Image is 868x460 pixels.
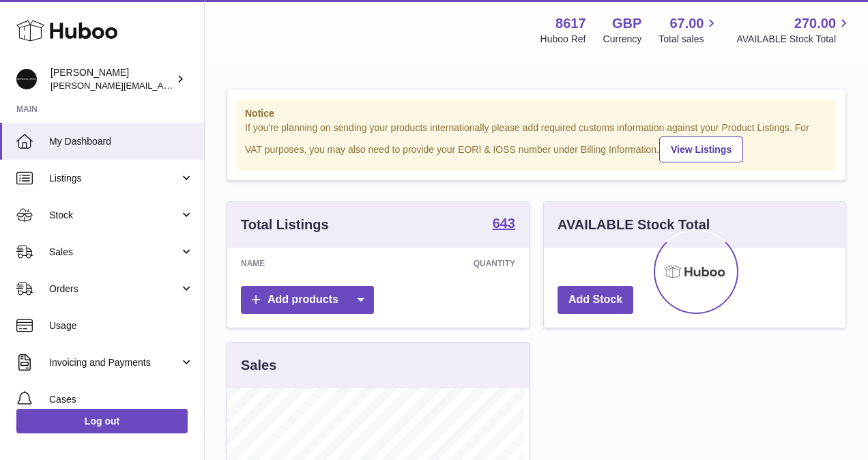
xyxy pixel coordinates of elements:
[241,216,329,234] h3: Total Listings
[558,286,633,314] a: Add Stock
[493,216,515,233] a: 643
[16,409,188,433] a: Log out
[50,80,347,91] span: [PERSON_NAME][EMAIL_ADDRESS][PERSON_NAME][DOMAIN_NAME]
[245,121,828,162] div: If you're planning on sending your products internationally please add required customs informati...
[493,216,515,230] strong: 643
[736,14,852,46] a: 270.00 AVAILABLE Stock Total
[659,14,719,46] a: 67.00 Total sales
[49,246,179,259] span: Sales
[241,356,276,375] h3: Sales
[245,107,828,120] strong: Notice
[50,66,173,92] div: [PERSON_NAME]
[659,136,743,162] a: View Listings
[669,14,704,33] span: 67.00
[16,69,37,89] img: Laura.knight@finacta.com
[736,33,852,46] span: AVAILABLE Stock Total
[241,286,374,314] a: Add products
[356,248,529,279] th: Quantity
[49,356,179,369] span: Invoicing and Payments
[49,135,194,148] span: My Dashboard
[49,172,179,185] span: Listings
[540,33,586,46] div: Huboo Ref
[558,216,710,234] h3: AVAILABLE Stock Total
[603,33,642,46] div: Currency
[49,393,194,406] span: Cases
[49,319,194,332] span: Usage
[612,14,641,33] strong: GBP
[227,248,356,279] th: Name
[659,33,719,46] span: Total sales
[555,14,586,33] strong: 8617
[49,283,179,296] span: Orders
[794,14,836,33] span: 270.00
[49,209,179,222] span: Stock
